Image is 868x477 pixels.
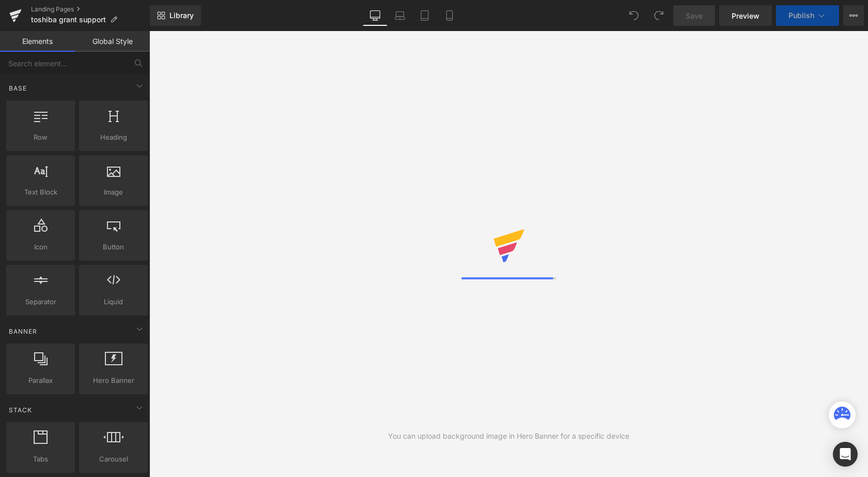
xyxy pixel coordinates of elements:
button: Publish [776,5,839,26]
span: Carousel [82,454,145,465]
button: Redo [648,5,669,26]
span: Stack [8,405,33,415]
span: Base [8,83,28,93]
span: Button [82,242,145,252]
span: Heading [82,132,145,143]
button: Undo [624,5,644,26]
span: Banner [8,326,38,336]
span: Separator [9,296,72,307]
a: Landing Pages [31,5,150,13]
a: Desktop [363,5,388,26]
span: Preview [732,10,760,21]
span: toshiba grant support [31,16,106,24]
a: Preview [719,5,772,26]
a: Global Style [75,31,150,52]
a: New Library [150,5,201,26]
a: Laptop [388,5,412,26]
a: Mobile [437,5,462,26]
span: Tabs [9,454,72,465]
span: Library [169,11,194,20]
span: Row [9,132,72,143]
span: Text Block [9,187,72,198]
span: Hero Banner [82,375,145,386]
span: Save [686,10,703,21]
div: Open Intercom Messenger [833,442,858,467]
button: More [843,5,864,26]
span: Parallax [9,375,72,386]
span: Publish [788,11,814,20]
span: Icon [9,242,72,252]
span: Image [82,187,145,198]
span: Liquid [82,296,145,307]
div: You can upload background image in Hero Banner for a specific device [388,430,629,442]
a: Tablet [412,5,437,26]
